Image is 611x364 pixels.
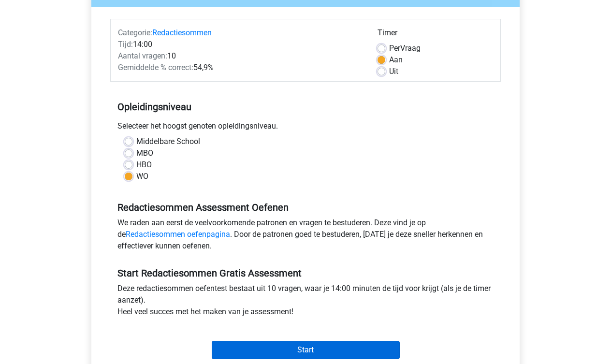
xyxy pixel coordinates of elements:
[378,27,493,43] div: Timer
[389,66,398,77] label: Uit
[152,28,212,37] a: Redactiesommen
[111,39,370,50] div: 14:00
[117,202,494,213] h5: Redactiesommen Assessment Oefenen
[117,267,494,279] h5: Start Redactiesommen Gratis Assessment
[212,341,400,359] input: Start
[136,147,153,159] label: MBO
[117,97,494,116] h5: Opleidingsniveau
[111,50,370,62] div: 10
[110,120,501,136] div: Selecteer het hoogst genoten opleidingsniveau.
[118,28,152,37] span: Categorie:
[126,230,230,239] a: Redactiesommen oefenpagina
[136,136,200,147] label: Middelbare School
[118,51,167,60] span: Aantal vragen:
[118,40,133,49] span: Tijd:
[111,62,370,73] div: 54,9%
[389,44,400,53] span: Per
[136,159,152,171] label: HBO
[118,63,193,72] span: Gemiddelde % correct:
[136,171,148,182] label: WO
[389,54,403,66] label: Aan
[110,217,501,256] div: We raden aan eerst de veelvoorkomende patronen en vragen te bestuderen. Deze vind je op de . Door...
[110,283,501,321] div: Deze redactiesommen oefentest bestaat uit 10 vragen, waar je 14:00 minuten de tijd voor krijgt (a...
[389,43,421,54] label: Vraag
